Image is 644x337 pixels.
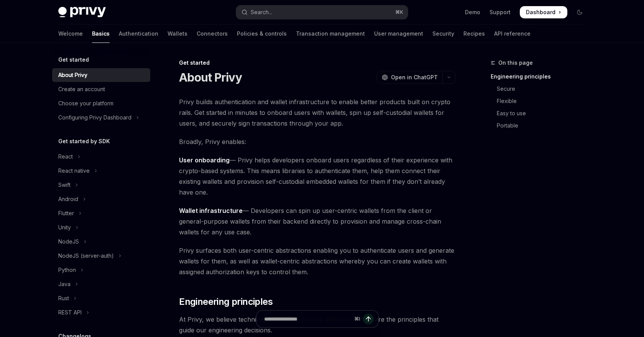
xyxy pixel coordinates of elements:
[52,68,150,82] a: About Privy
[52,164,150,178] button: Toggle React native section
[58,166,90,175] div: React native
[52,111,150,124] button: Toggle Configuring Privy Dashboard section
[395,9,403,15] span: ⌘ K
[236,5,408,19] button: Open search
[491,95,592,107] a: Flexible
[58,195,78,204] div: Android
[58,55,89,64] h5: Get started
[52,277,150,291] button: Toggle Java section
[58,99,113,108] div: Choose your platform
[58,25,83,43] a: Welcome
[58,180,71,190] div: Swift
[465,8,480,16] a: Demo
[58,152,73,161] div: React
[168,25,187,43] a: Wallets
[391,74,438,81] span: Open in ChatGPT
[58,209,74,218] div: Flutter
[52,178,150,192] button: Toggle Swift section
[92,25,110,43] a: Basics
[58,308,82,317] div: REST API
[52,263,150,277] button: Toggle Python section
[296,25,365,43] a: Transaction management
[498,58,533,67] span: On this page
[179,207,243,214] strong: Wallet infrastructure
[179,296,273,308] span: Engineering principles
[179,59,455,67] div: Get started
[52,97,150,110] a: Choose your platform
[179,136,455,147] span: Broadly, Privy enables:
[58,251,114,260] div: NodeJS (server-auth)
[119,25,158,43] a: Authentication
[58,70,87,80] div: About Privy
[491,83,592,95] a: Secure
[52,249,150,263] button: Toggle NodeJS (server-auth) section
[377,71,442,84] button: Open in ChatGPT
[58,7,106,18] img: dark logo
[251,8,272,17] div: Search...
[179,155,455,198] span: — Privy helps developers onboard users regardless of their experience with crypto-based systems. ...
[52,221,150,234] button: Toggle Unity section
[58,294,69,303] div: Rust
[52,150,150,164] button: Toggle React section
[58,280,71,289] div: Java
[52,192,150,206] button: Toggle Android section
[58,265,76,275] div: Python
[573,6,586,18] button: Toggle dark mode
[52,306,150,319] button: Toggle REST API section
[52,291,150,305] button: Toggle Rust section
[52,206,150,220] button: Toggle Flutter section
[491,70,592,83] a: Engineering principles
[179,70,242,84] h1: About Privy
[58,85,105,94] div: Create an account
[520,6,567,18] a: Dashboard
[179,156,230,164] strong: User onboarding
[463,25,485,43] a: Recipes
[491,119,592,132] a: Portable
[179,245,455,277] span: Privy surfaces both user-centric abstractions enabling you to authenticate users and generate wal...
[237,25,287,43] a: Policies & controls
[179,97,455,129] span: Privy builds authentication and wallet infrastructure to enable better products built on crypto r...
[58,223,71,232] div: Unity
[58,137,110,146] h5: Get started by SDK
[526,8,555,16] span: Dashboard
[179,205,455,237] span: — Developers can spin up user-centric wallets from the client or general-purpose wallets from the...
[374,25,423,43] a: User management
[432,25,454,43] a: Security
[58,237,79,246] div: NodeJS
[363,314,374,324] button: Send message
[264,311,351,327] input: Ask a question...
[52,82,150,96] a: Create an account
[491,107,592,119] a: Easy to use
[52,235,150,249] button: Toggle NodeJS section
[58,113,131,122] div: Configuring Privy Dashboard
[494,25,531,43] a: API reference
[490,8,511,16] a: Support
[197,25,228,43] a: Connectors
